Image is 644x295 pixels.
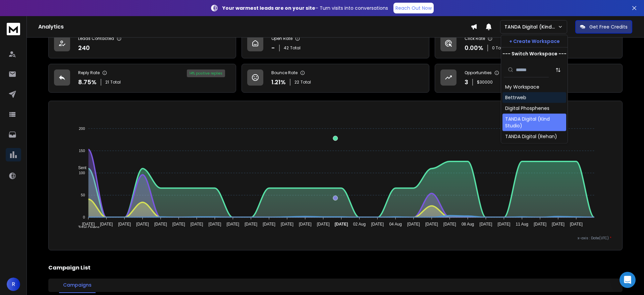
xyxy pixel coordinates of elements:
p: Get Free Credits [589,23,628,30]
button: Get Free Credits [575,20,632,34]
tspan: [DATE] [480,222,492,227]
div: Bettrweb [505,94,526,101]
tspan: 0 [83,215,85,219]
tspan: [DATE] [281,222,293,227]
button: R [7,278,20,291]
a: Reach Out Now [393,3,434,13]
p: 1.21 % [271,78,286,87]
span: Total Opens [73,225,100,230]
img: logo [7,23,20,35]
p: Open Rate [271,36,292,41]
a: Click Rate0.00%0 Total [435,30,623,58]
tspan: [DATE] [443,222,456,227]
div: Digital Phosphenes [505,105,549,112]
tspan: [DATE] [172,222,185,227]
tspan: [DATE] [245,222,257,227]
p: 0.00 % [465,43,483,53]
span: Total [301,80,311,85]
a: Open Rate-42Total [241,30,429,58]
div: TANDA Digital (Kind Studio) [505,116,563,129]
div: 14 % positive replies [187,69,225,77]
tspan: [DATE] [407,222,420,227]
p: Reach Out Now [395,5,432,11]
tspan: 150 [79,149,85,153]
p: 240 [78,43,90,53]
tspan: 11 Aug [516,222,528,227]
p: 8.75 % [78,78,97,87]
tspan: [DATE] [227,222,239,227]
tspan: [DATE] [335,222,348,227]
a: Reply Rate8.75%21Total14% positive replies [48,64,236,93]
span: Total [110,80,121,85]
h2: Campaign List [48,264,623,272]
p: + Create Workspace [509,38,560,45]
p: Bounce Rate [271,70,298,76]
div: My Workspace [505,84,539,90]
tspan: [DATE] [191,222,203,227]
div: Open Intercom Messenger [620,272,636,288]
tspan: 50 [81,193,85,197]
a: Opportunities3$30000 [435,64,623,93]
tspan: [DATE] [299,222,312,227]
strong: Your warmest leads are on your site [222,5,315,11]
tspan: [DATE] [498,222,511,227]
p: x-axis : Date(UTC) [59,236,611,241]
tspan: [DATE] [136,222,149,227]
a: Bounce Rate1.21%22Total [241,64,429,93]
tspan: [DATE] [154,222,167,227]
button: + Create Workspace [501,35,568,47]
tspan: [DATE] [317,222,330,227]
tspan: [DATE] [100,222,113,227]
p: Opportunities [465,70,492,76]
div: TANDA Digital (Rehan) [505,133,557,140]
tspan: 02 Aug [353,222,366,227]
tspan: [DATE] [570,222,583,227]
p: Click Rate [465,36,485,41]
tspan: 08 Aug [462,222,474,227]
p: - [271,43,275,53]
tspan: [DATE] [552,222,565,227]
tspan: [DATE] [425,222,438,227]
tspan: 200 [79,127,85,131]
p: $ 30000 [477,80,493,85]
button: Sort by Sort A-Z [551,63,565,77]
p: 3 [465,78,468,87]
a: Leads Contacted240 [48,30,236,58]
tspan: 100 [79,171,85,175]
p: – Turn visits into conversations [222,5,388,11]
span: 22 [294,80,299,85]
tspan: [DATE] [371,222,384,227]
p: Leads Contacted [78,36,114,41]
p: --- Switch Workspace --- [502,50,567,57]
p: Reply Rate [78,70,100,76]
tspan: [DATE] [118,222,131,227]
tspan: [DATE] [209,222,221,227]
tspan: [DATE] [263,222,275,227]
tspan: 04 Aug [389,222,402,227]
tspan: [DATE] [82,222,95,227]
tspan: [DATE] [534,222,546,227]
span: Total [290,45,301,51]
button: Campaigns [59,278,96,293]
span: 42 [284,45,289,51]
h1: Analytics [38,23,471,31]
p: TANDA Digital (Kind Studio) [504,23,558,30]
span: 21 [105,80,109,85]
p: 0 Total [492,45,506,51]
span: Sent [73,165,87,170]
